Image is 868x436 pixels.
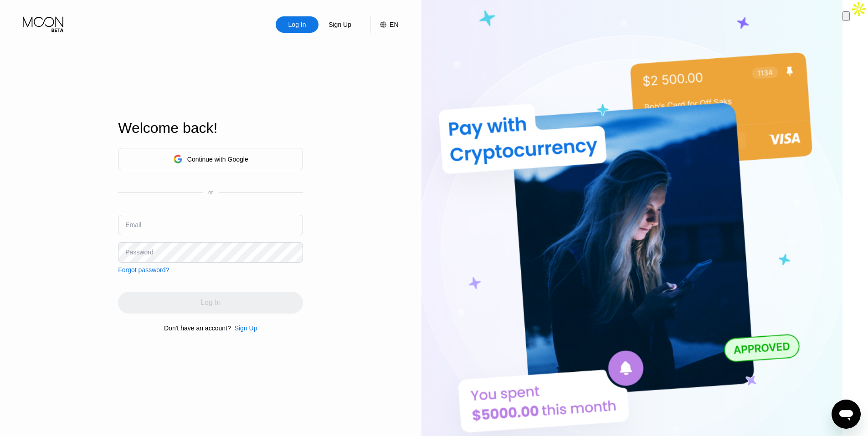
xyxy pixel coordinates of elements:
[187,156,248,163] div: Continue with Google
[118,266,169,274] div: Forgot password?
[832,400,861,429] iframe: Button to launch messaging window
[118,120,303,137] div: Welcome back!
[390,21,398,28] div: EN
[125,221,141,228] div: Email
[118,148,303,170] div: Continue with Google
[235,324,257,332] div: Sign Up
[288,20,307,29] div: Log In
[276,16,318,33] div: Log In
[231,324,257,332] div: Sign Up
[208,189,213,196] div: or
[318,16,361,33] div: Sign Up
[125,248,153,256] div: Password
[164,324,231,332] div: Don't have an account?
[370,16,398,33] div: EN
[328,20,352,29] div: Sign Up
